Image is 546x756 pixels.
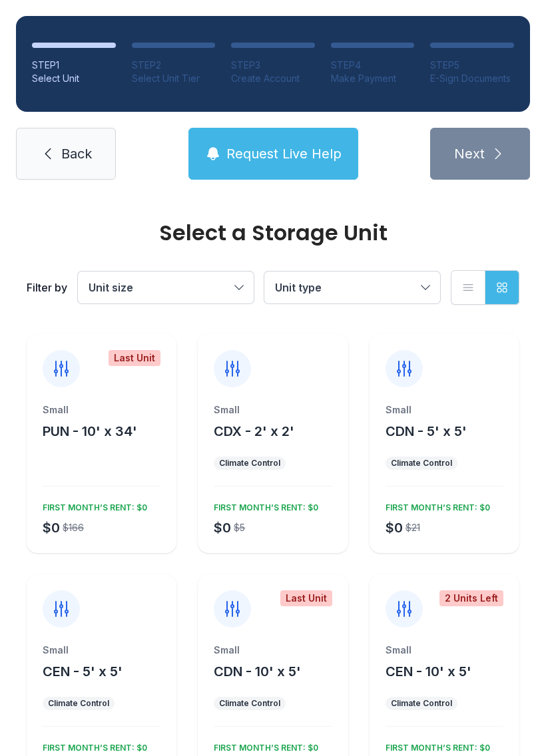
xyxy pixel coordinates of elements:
[208,497,318,513] div: FIRST MONTH’S RENT: $0
[32,72,116,85] div: Select Unit
[280,590,332,606] div: Last Unit
[406,521,420,534] div: $21
[37,737,147,753] div: FIRST MONTH’S RENT: $0
[214,518,231,537] div: $0
[231,59,315,72] div: STEP 3
[48,698,109,709] div: Climate Control
[386,518,403,537] div: $0
[454,144,485,163] span: Next
[214,662,301,681] button: CDN - 10' x 5'
[380,497,490,513] div: FIRST MONTH’S RENT: $0
[391,458,452,469] div: Climate Control
[214,644,332,657] div: Small
[219,458,280,469] div: Climate Control
[214,423,294,439] span: CDX - 2' x 2'
[43,662,123,681] button: CEN - 5' x 5'
[132,72,216,85] div: Select Unit Tier
[43,663,123,679] span: CEN - 5' x 5'
[43,644,160,657] div: Small
[214,663,301,679] span: CDN - 10' x 5'
[27,280,67,295] div: Filter by
[214,422,294,441] button: CDX - 2' x 2'
[43,518,60,537] div: $0
[430,59,514,72] div: STEP 5
[63,521,84,534] div: $166
[430,72,514,85] div: E-Sign Documents
[32,59,116,72] div: STEP 1
[386,422,467,441] button: CDN - 5' x 5'
[331,59,415,72] div: STEP 4
[234,521,245,534] div: $5
[43,422,137,441] button: PUN - 10' x 34'
[219,698,280,709] div: Climate Control
[264,272,440,303] button: Unit type
[386,423,467,439] span: CDN - 5' x 5'
[27,222,519,244] div: Select a Storage Unit
[43,403,160,417] div: Small
[208,737,318,753] div: FIRST MONTH’S RENT: $0
[331,72,415,85] div: Make Payment
[391,698,452,709] div: Climate Control
[78,272,254,303] button: Unit size
[37,497,147,513] div: FIRST MONTH’S RENT: $0
[231,72,315,85] div: Create Account
[386,663,471,679] span: CEN - 10' x 5'
[380,737,490,753] div: FIRST MONTH’S RENT: $0
[226,144,342,163] span: Request Live Help
[43,423,137,439] span: PUN - 10' x 34'
[275,281,322,294] span: Unit type
[109,350,160,366] div: Last Unit
[132,59,216,72] div: STEP 2
[386,403,503,417] div: Small
[214,403,332,417] div: Small
[89,281,133,294] span: Unit size
[386,644,503,657] div: Small
[61,144,92,163] span: Back
[386,662,471,681] button: CEN - 10' x 5'
[439,590,503,606] div: 2 Units Left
